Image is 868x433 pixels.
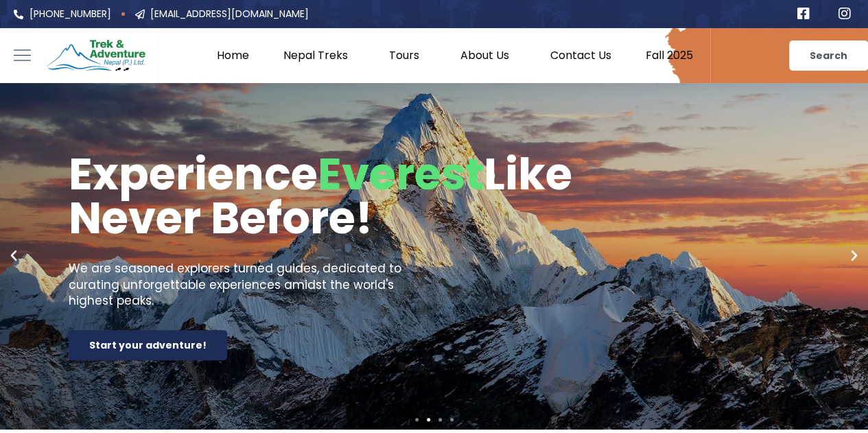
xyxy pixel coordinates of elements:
a: Search [789,40,868,71]
div: Next slide [847,249,861,263]
span: Everest [318,143,484,204]
span: [EMAIL_ADDRESS][DOMAIN_NAME] [147,7,309,21]
nav: Menu [158,49,710,62]
span: Search [810,51,847,60]
a: Nepal Treks [266,49,372,62]
span: Go to slide 3 [438,418,442,421]
a: About Us [443,49,533,62]
div: Previous slide [7,249,21,263]
img: Trek & Adventure Nepal [45,37,148,75]
a: Tours [372,49,443,62]
span: Go to slide 4 [450,418,454,421]
span: [PHONE_NUMBER] [26,7,111,21]
a: Home [200,49,266,62]
div: Experience Like Never Before! [69,152,434,240]
a: Fall 2025 [629,49,710,62]
div: We are seasoned explorers turned guides, dedicated to curating unforgettable experiences amidst t... [69,261,434,309]
span: Go to slide 1 [415,418,419,421]
div: Start your adventure! [69,330,227,360]
a: Contact Us [533,49,629,62]
span: Go to slide 2 [427,418,430,421]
